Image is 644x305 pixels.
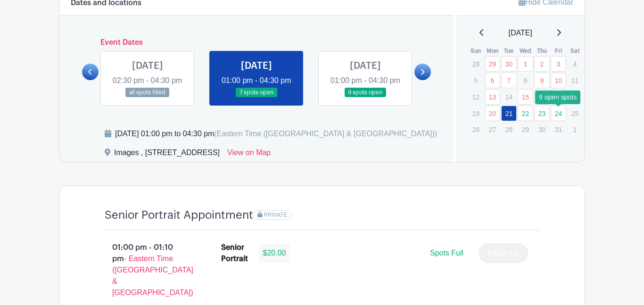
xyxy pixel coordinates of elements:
a: 23 [534,106,550,121]
p: 4 [567,57,583,71]
a: 29 [485,56,500,72]
a: 16 [534,89,550,105]
h4: Senior Portrait Appointment [105,208,253,222]
div: Images , [STREET_ADDRESS] [114,147,220,162]
a: 1 [518,56,533,72]
a: View on Map [227,147,271,162]
a: 30 [501,56,517,72]
p: 28 [501,122,517,137]
a: 15 [518,89,533,105]
div: 9 open spots [535,91,580,104]
span: Spots Full [430,249,463,257]
a: 10 [551,73,566,88]
p: 12 [468,90,484,104]
a: 22 [518,106,533,121]
p: 5 [468,73,484,88]
th: Tue [501,46,517,56]
th: Sun [468,46,484,56]
div: [DATE] 01:00 pm to 04:30 pm [115,128,437,140]
a: 7 [501,73,517,88]
div: Senior Portrait [221,242,248,264]
p: 19 [468,106,484,121]
p: 25 [567,106,583,121]
span: PRIVATE [264,212,288,218]
a: 20 [485,106,500,121]
a: 13 [485,89,500,105]
a: 2 [534,56,550,72]
th: Wed [517,46,534,56]
p: 14 [501,90,517,104]
th: Fri [550,46,567,56]
span: [DATE] [509,27,532,39]
p: 1 [567,122,583,137]
p: 8 [518,73,533,88]
th: Mon [484,46,501,56]
a: 21 [501,106,517,121]
p: 11 [567,73,583,88]
a: 9 [534,73,550,88]
th: Thu [534,46,550,56]
div: $20.00 [259,244,290,263]
a: 24 [551,106,566,121]
p: 29 [518,122,533,137]
span: - Eastern Time ([GEOGRAPHIC_DATA] & [GEOGRAPHIC_DATA]) [112,255,193,297]
a: 6 [485,73,500,88]
p: 28 [468,57,484,71]
p: 31 [551,122,566,137]
th: Sat [567,46,583,56]
p: 26 [468,122,484,137]
span: (Eastern Time ([GEOGRAPHIC_DATA] & [GEOGRAPHIC_DATA])) [214,130,437,138]
p: 30 [534,122,550,137]
p: 27 [485,122,500,137]
p: 01:00 pm - 01:10 pm [90,238,206,302]
a: 3 [551,56,566,72]
h6: Event Dates [99,38,414,47]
